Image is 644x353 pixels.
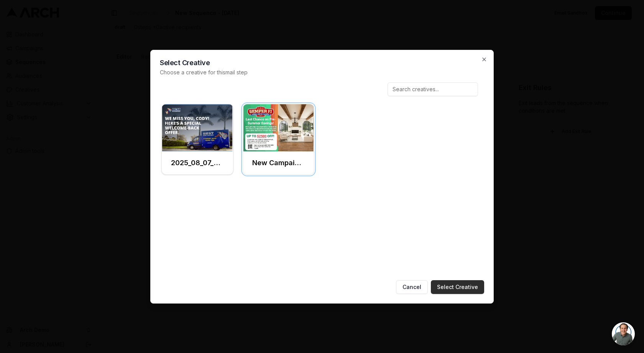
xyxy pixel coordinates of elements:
[171,158,224,168] h3: 2025_08_07_Best Test
[252,158,305,168] h3: New Campaign (Front) (Copy)
[388,82,478,96] input: Search creatives...
[160,59,484,66] h2: Select Creative
[160,69,484,76] p: Choose a creative for this mail step
[396,280,428,294] button: Cancel
[431,280,484,294] button: Select Creative
[162,104,233,152] img: Front creative for 2025_08_07_Best Test
[243,104,314,152] img: Front creative for New Campaign (Front) (Copy)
